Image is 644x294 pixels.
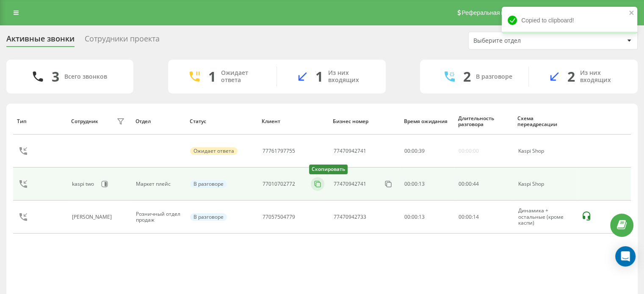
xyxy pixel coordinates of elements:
[463,69,471,85] div: 2
[473,213,479,220] span: 14
[263,181,295,187] div: 77010702772
[518,148,572,154] div: Kaspi Shop
[190,147,238,155] div: Ожидает ответа
[502,7,637,34] div: Copied to clipboard!
[334,214,366,220] div: 77470942733
[71,118,98,124] div: Сотрудник
[52,69,59,85] div: 3
[476,73,512,80] div: В разговоре
[629,9,635,17] button: close
[262,118,325,124] div: Клиент
[315,69,323,85] div: 1
[333,118,396,124] div: Бизнес номер
[404,147,410,154] span: 00
[72,181,96,187] div: kaspi two
[221,69,264,84] div: Ожидает ответа
[334,148,366,154] div: 77470942741
[72,214,114,220] div: [PERSON_NAME]
[136,211,181,223] div: Розничный отдел продаж
[466,213,472,220] span: 00
[17,118,63,124] div: Тип
[404,148,425,154] div: : :
[462,9,531,16] span: Реферальная программа
[6,34,75,47] div: Активные звонки
[135,118,182,124] div: Отдел
[404,118,450,124] div: Время ожидания
[190,213,227,221] div: В разговоре
[459,181,479,187] div: : :
[473,37,575,44] div: Выберите отдел
[517,115,573,128] div: Схема переадресации
[459,148,479,154] div: 00:00:00
[328,69,373,84] div: Из них входящих
[309,165,348,174] div: Скопировать
[404,181,449,187] div: 00:00:13
[263,214,295,220] div: 77057504779
[615,246,636,267] div: Open Intercom Messenger
[334,181,366,187] div: 77470942741
[136,181,181,187] div: Маркет плейс
[466,180,472,187] span: 00
[459,213,464,220] span: 00
[64,73,107,80] div: Всего звонков
[567,69,575,85] div: 2
[208,69,216,85] div: 1
[518,208,572,226] div: Динамика + остальные (кроме каспи)
[459,180,464,187] span: 00
[190,180,227,188] div: В разговоре
[263,148,295,154] div: 77761797755
[190,118,254,124] div: Статус
[458,115,510,128] div: Длительность разговора
[404,214,449,220] div: 00:00:13
[473,180,479,187] span: 44
[518,181,572,187] div: Kaspi Shop
[459,214,479,220] div: : :
[85,34,160,47] div: Сотрудники проекта
[412,147,417,154] span: 00
[580,69,625,84] div: Из них входящих
[419,147,425,154] span: 39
